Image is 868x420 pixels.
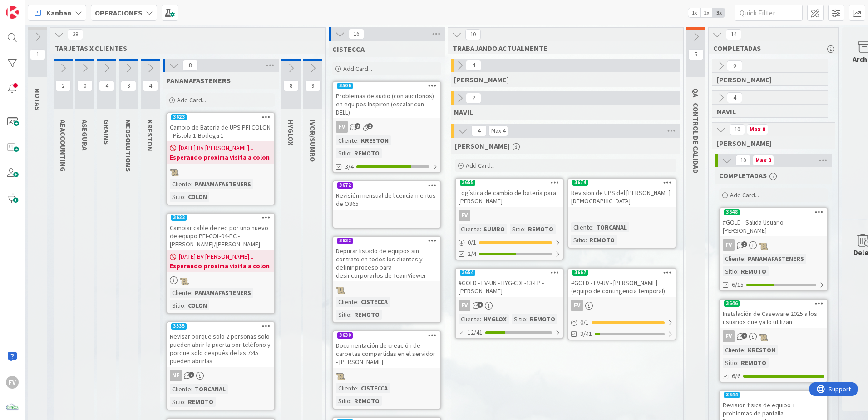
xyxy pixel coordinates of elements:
[166,321,275,410] a: 3535Revisar porque solo 2 personas solo pueden abrir la puerta por teléfono y porque solo después...
[456,179,563,187] div: 3655
[713,8,725,17] span: 3x
[459,314,480,324] div: Cliente
[741,241,747,247] span: 2
[333,237,440,245] div: 3632
[459,224,480,234] div: Cliente
[333,237,440,281] div: 3632Depurar listado de equipos sin contrato en todos los clientes y definir proceso para desincor...
[456,210,563,221] div: FV
[332,180,441,229] a: 3672Revisión mensual de licenciamientos de O365
[720,208,827,216] div: 3648
[350,310,352,320] span: :
[355,123,360,129] span: 8
[745,254,806,264] div: PANAMAFASTENERS
[510,224,524,234] div: Sitio
[720,330,827,342] div: FV
[468,328,483,337] span: 12/41
[170,153,271,162] b: Esperando proxima visita a colon
[336,310,350,320] div: Sitio
[166,213,275,314] a: 3622Cambiar cable de red por uno nuevo de equipo PFI-COL-04-PC - [PERSON_NAME]/[PERSON_NAME][DATE...
[167,330,274,367] div: Revisar porque solo 2 personas solo pueden abrir la puerta por teléfono y porque solo después de ...
[735,5,803,21] input: Quick Filter...
[739,358,769,368] div: REMOTO
[719,299,828,383] a: 3646Instalación de Caseware 2025 a los usuarios que ya lo utilizanFVCliente:KRESTONSitio:REMOTO6/6
[512,314,526,324] div: Sitio
[186,397,216,407] div: REMOTO
[170,397,184,407] div: Sitio
[167,214,274,250] div: 3622Cambiar cable de red por uno nuevo de equipo PFI-COL-04-PC - [PERSON_NAME]/[PERSON_NAME]
[720,300,827,308] div: 3646
[717,75,816,84] span: GABRIEL
[6,6,19,19] img: Visit kanbanzone.com
[184,397,186,407] span: :
[333,82,440,90] div: 3506
[727,92,742,103] span: 4
[336,121,348,133] div: FV
[337,83,353,89] div: 3506
[166,112,275,205] a: 3623Cambio de Batería de UPS PFI COLON - Pistola 1-Bodega 1[DATE] By [PERSON_NAME]...Esperando pr...
[594,222,629,232] div: TORCANAL
[143,80,158,91] span: 4
[184,300,186,310] span: :
[586,235,587,245] span: :
[571,300,583,311] div: FV
[572,180,588,186] div: 3674
[337,238,353,244] div: 3632
[526,224,556,234] div: REMOTO
[55,44,314,53] span: TARJETAS X CLIENTES
[460,180,475,186] div: 3655
[359,135,391,145] div: KRESTON
[481,224,507,234] div: SUMRO
[572,270,588,276] div: 3667
[367,123,373,129] span: 2
[468,238,476,247] span: 0 / 1
[59,120,68,172] span: AEACCOUNTING
[191,288,192,298] span: :
[352,310,382,320] div: REMOTO
[732,371,740,381] span: 6/6
[460,270,475,276] div: 3654
[333,331,440,368] div: 3630Documentación de creación de carpetas compartidas en el servidor - [PERSON_NAME]
[170,179,191,189] div: Cliente
[192,179,253,189] div: PANAMAFASTENERS
[305,80,321,91] span: 9
[186,300,209,310] div: COLON
[459,300,470,311] div: FV
[732,280,744,290] span: 6/15
[359,383,390,393] div: CISTECCA
[6,401,19,414] img: avatar
[459,210,470,221] div: FV
[688,8,700,17] span: 1x
[456,300,563,311] div: FV
[745,345,778,355] div: KRESTON
[352,396,382,406] div: REMOTO
[167,214,274,222] div: 3622
[528,314,557,324] div: REMOTO
[571,222,592,232] div: Cliente
[455,178,564,260] a: 3655Logística de cambio de batería para [PERSON_NAME]FVCliente:SUMROSitio:REMOTO0/12/4
[167,322,274,330] div: 3535
[455,268,564,339] a: 3654#GOLD - EV-UN - HYG-CDE-13-LP - [PERSON_NAME]FVCliente:HYGLOXSitio:REMOTO12/41
[453,44,672,53] span: TRABAJANDO ACTUALMENTE
[737,266,739,276] span: :
[167,113,274,121] div: 3623
[466,161,495,170] span: Add Card...
[456,269,563,297] div: 3654#GOLD - EV-UN - HYG-CDE-13-LP - [PERSON_NAME]
[146,120,155,151] span: KRESTON
[717,107,816,116] span: NAVIL
[357,383,359,393] span: :
[6,376,19,389] div: FV
[700,8,713,17] span: 2x
[349,29,364,40] span: 16
[480,224,481,234] span: :
[77,80,93,91] span: 0
[179,252,253,261] span: [DATE] By [PERSON_NAME]...
[357,135,359,145] span: :
[724,300,740,307] div: 3646
[171,215,187,221] div: 3622
[192,384,228,394] div: TORCANAL
[750,127,765,132] div: Max 0
[186,192,209,202] div: COLON
[345,162,354,171] span: 3/4
[121,80,136,91] span: 3
[723,266,737,276] div: Sitio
